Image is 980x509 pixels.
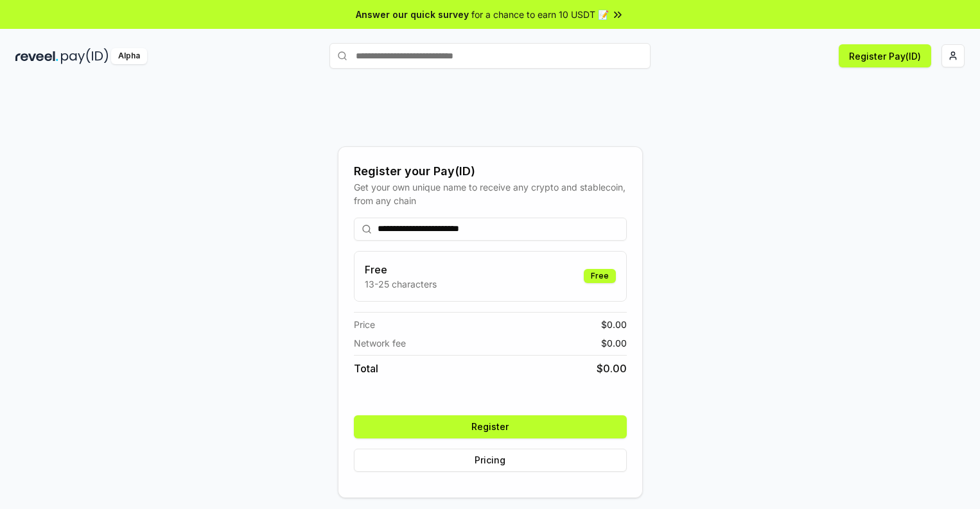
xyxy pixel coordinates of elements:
[365,277,437,291] p: 13-25 characters
[61,48,109,64] img: pay_id
[15,48,58,64] img: reveel_dark
[354,449,627,472] button: Pricing
[839,44,931,67] button: Register Pay(ID)
[354,415,627,438] button: Register
[354,162,627,180] div: Register your Pay(ID)
[601,336,627,350] span: $ 0.00
[354,336,406,350] span: Network fee
[597,361,627,376] span: $ 0.00
[584,269,616,283] div: Free
[356,8,469,21] span: Answer our quick survey
[365,262,437,277] h3: Free
[354,180,627,207] div: Get your own unique name to receive any crypto and stablecoin, from any chain
[111,48,147,64] div: Alpha
[601,318,627,331] span: $ 0.00
[354,361,378,376] span: Total
[354,318,375,331] span: Price
[471,8,609,21] span: for a chance to earn 10 USDT 📝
